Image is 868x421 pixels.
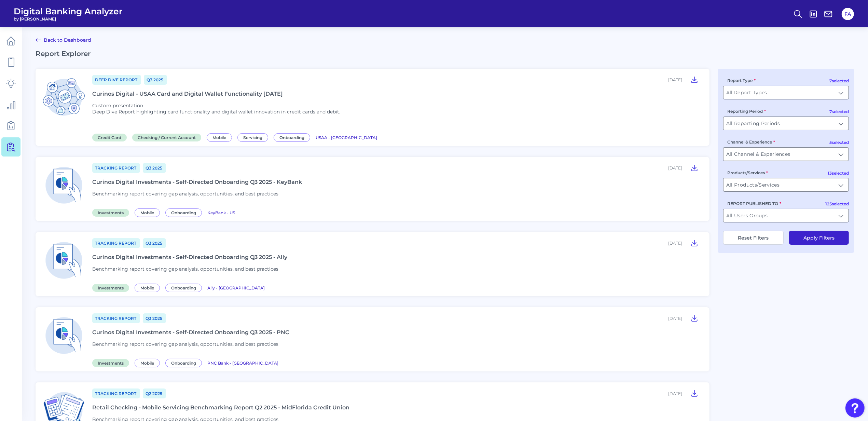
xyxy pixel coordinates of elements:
div: [DATE] [668,391,682,396]
span: Investments [92,284,129,292]
a: Onboarding [165,359,205,366]
a: Servicing [237,134,271,140]
a: Back to Dashboard [36,36,91,44]
button: Curinos Digital Investments - Self-Directed Onboarding Q3 2025 - Ally [688,237,701,248]
a: Q3 2025 [143,313,166,323]
span: Onboarding [165,284,202,292]
button: Curinos Digital - USAA Card and Digital Wallet Functionality August 2025 [688,74,701,85]
div: [DATE] [668,316,682,321]
div: [DATE] [668,241,682,246]
a: Onboarding [165,209,205,216]
h2: Report Explorer [36,50,854,58]
a: Q3 2025 [143,163,166,173]
div: Curinos Digital Investments - Self-Directed Onboarding Q3 2025 - KeyBank [92,179,302,185]
img: Investments [41,237,87,283]
span: PNC Bank - [GEOGRAPHIC_DATA] [207,361,278,366]
a: Checking / Current Account [132,134,204,140]
a: PNC Bank - [GEOGRAPHIC_DATA] [207,359,278,366]
span: Onboarding [165,208,202,217]
span: Checking / Current Account [132,134,201,141]
button: Apply Filters [789,231,849,245]
div: Curinos Digital Investments - Self-Directed Onboarding Q3 2025 - PNC [92,329,289,336]
button: Curinos Digital Investments - Self-Directed Onboarding Q3 2025 - PNC [688,313,701,324]
span: Mobile [135,359,160,367]
a: Tracking Report [92,389,140,398]
a: Mobile [207,134,235,140]
label: Channel & Experience [727,139,775,145]
a: Deep Dive Report [92,75,141,85]
span: Benchmarking report covering gap analysis, opportunities, and best practices [92,266,278,272]
a: Mobile [135,359,163,366]
a: KeyBank - US [207,209,235,216]
span: USAA - [GEOGRAPHIC_DATA] [316,135,377,140]
span: by [PERSON_NAME] [14,16,123,22]
button: Reset Filters [723,231,784,245]
label: REPORT PUBLISHED TO [727,201,781,206]
a: Investments [92,359,132,366]
label: Report Type [727,78,756,83]
a: Tracking Report [92,163,140,173]
div: Curinos Digital Investments - Self-Directed Onboarding Q3 2025 - Ally [92,254,287,260]
a: Q3 2025 [144,75,167,85]
span: Onboarding [165,359,202,367]
a: Ally - [GEOGRAPHIC_DATA] [207,284,265,291]
span: Benchmarking report covering gap analysis, opportunities, and best practices [92,341,278,347]
span: Onboarding [274,133,310,142]
p: Deep Dive Report highlighting card functionality and digital wallet innovation in credit cards an... [92,109,340,115]
a: Investments [92,209,132,216]
span: Custom presentation [92,103,143,109]
img: Investments [41,162,87,208]
button: Open Resource Center [845,398,865,418]
a: Investments [92,284,132,291]
a: Credit Card [92,134,129,140]
a: Q3 2025 [143,238,166,248]
button: Curinos Digital Investments - Self-Directed Onboarding Q3 2025 - KeyBank [688,162,701,173]
button: Retail Checking - Mobile Servicing Benchmarking Report Q2 2025 - MidFlorida Credit Union [688,388,701,399]
div: [DATE] [668,165,682,171]
span: Mobile [135,208,160,217]
img: Investments [41,313,87,358]
div: [DATE] [668,77,682,82]
button: FA [842,8,854,20]
span: Investments [92,359,129,367]
span: Mobile [207,133,232,142]
a: Onboarding [165,284,205,291]
a: Q2 2025 [143,389,166,398]
img: Credit Card [41,74,87,120]
a: Mobile [135,209,163,216]
span: Servicing [237,133,268,142]
a: Tracking Report [92,238,140,248]
div: Retail Checking - Mobile Servicing Benchmarking Report Q2 2025 - MidFlorida Credit Union [92,404,349,411]
a: Onboarding [274,134,313,140]
span: Credit Card [92,134,127,141]
a: Tracking Report [92,313,140,323]
span: Ally - [GEOGRAPHIC_DATA] [207,285,265,290]
a: Mobile [135,284,163,291]
span: Benchmarking report covering gap analysis, opportunities, and best practices [92,191,278,197]
div: Curinos Digital - USAA Card and Digital Wallet Functionality [DATE] [92,91,283,97]
label: Reporting Period [727,109,766,114]
a: USAA - [GEOGRAPHIC_DATA] [316,134,377,140]
label: Products/Services [727,170,768,175]
span: Mobile [135,284,160,292]
span: Digital Banking Analyzer [14,6,123,16]
span: KeyBank - US [207,210,235,215]
span: Investments [92,209,129,217]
